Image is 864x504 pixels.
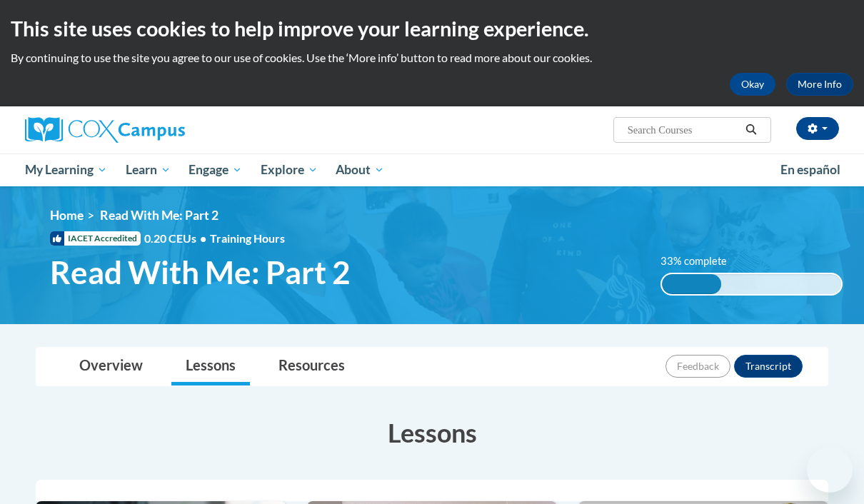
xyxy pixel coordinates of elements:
[261,161,318,178] span: Explore
[100,208,218,223] span: Read With Me: Part 2
[25,161,107,178] span: My Learning
[50,208,84,223] a: Home
[771,155,850,185] a: En español
[36,415,828,450] h3: Lessons
[14,153,850,186] div: Main menu
[740,121,762,138] button: Search
[251,153,327,186] a: Explore
[11,50,853,66] p: By continuing to use the site you agree to our use of cookies. Use the ‘More info’ button to read...
[25,117,282,143] a: Cox Campus
[660,253,743,269] label: 33% complete
[65,348,157,385] a: Overview
[626,121,740,138] input: Search Courses
[25,117,185,143] img: Cox Campus
[730,73,775,96] button: Okay
[264,348,359,385] a: Resources
[807,447,853,493] iframe: Button to launch messaging window
[50,231,141,246] span: IACET Accredited
[50,253,351,291] span: Read With Me: Part 2
[796,117,839,140] button: Account Settings
[144,231,210,246] span: 0.20 CEUs
[665,355,730,378] button: Feedback
[336,161,384,178] span: About
[210,231,285,245] span: Training Hours
[11,14,853,43] h2: This site uses cookies to help improve your learning experience.
[662,274,721,294] div: 33% complete
[16,153,116,186] a: My Learning
[734,355,803,378] button: Transcript
[327,153,394,186] a: About
[116,153,180,186] a: Learn
[200,231,206,245] span: •
[189,161,242,178] span: Engage
[126,161,171,178] span: Learn
[179,153,251,186] a: Engage
[786,73,853,96] a: More Info
[780,162,840,177] span: En español
[171,348,250,385] a: Lessons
